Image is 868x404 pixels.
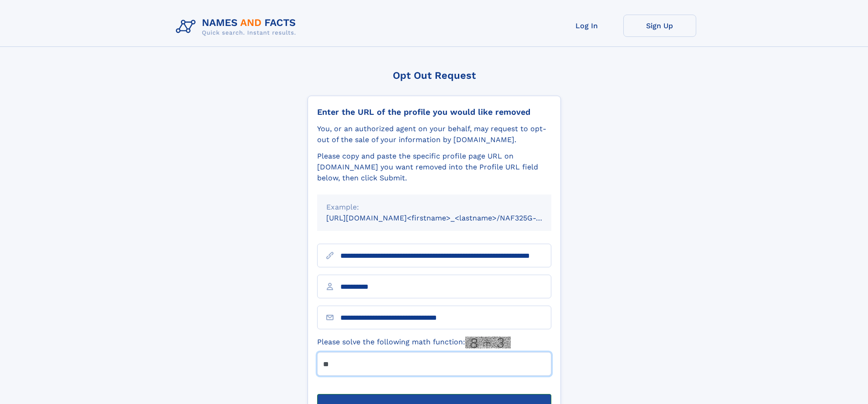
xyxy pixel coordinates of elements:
div: Example: [326,202,542,213]
small: [URL][DOMAIN_NAME]<firstname>_<lastname>/NAF325G-xxxxxxxx [326,214,569,222]
div: Please copy and paste the specific profile page URL on [DOMAIN_NAME] you want removed into the Pr... [317,151,551,184]
img: Logo Names and Facts [172,15,303,39]
div: You, or an authorized agent on your behalf, may request to opt-out of the sale of your informatio... [317,123,551,145]
a: Log In [550,15,623,37]
label: Please solve the following math function: [317,337,511,348]
div: Opt Out Request [308,70,561,81]
div: Enter the URL of the profile you would like removed [317,107,551,117]
a: Sign Up [623,15,696,37]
